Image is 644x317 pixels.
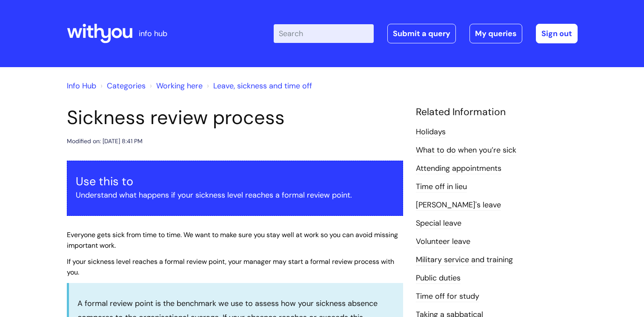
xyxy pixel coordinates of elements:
[139,27,167,40] p: info hub
[416,255,513,266] a: Military service and training
[416,273,461,284] a: Public duties
[76,175,394,188] h3: Use this to
[205,79,312,93] li: Leave, sickness and time off
[76,188,394,202] p: Understand what happens if your sickness level reaches a formal review point.
[148,79,203,93] li: Working here
[416,145,516,156] a: What to do when you’re sick
[156,81,203,91] a: Working here
[416,291,479,302] a: Time off for study
[416,127,446,138] a: Holidays
[107,81,146,91] a: Categories
[67,81,96,91] a: Info Hub
[98,79,146,93] li: Solution home
[274,24,374,43] input: Search
[469,24,522,43] a: My queries
[213,81,312,91] a: Leave, sickness and time off
[67,230,398,250] span: Everyone gets sick from time to time. We want to make sure you stay well at work so you can avoid...
[416,236,470,247] a: Volunteer leave
[416,181,467,192] a: Time off in lieu
[416,106,578,118] h4: Related Information
[536,24,578,43] a: Sign out
[387,24,456,43] a: Submit a query
[416,200,501,211] a: [PERSON_NAME]'s leave
[416,218,461,229] a: Special leave
[67,106,403,129] h1: Sickness review process
[67,136,143,147] div: Modified on: [DATE] 8:41 PM
[274,24,578,43] div: | -
[67,257,394,277] span: If your sickness level reaches a formal review point, your manager may start a formal review proc...
[416,163,501,174] a: Attending appointments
